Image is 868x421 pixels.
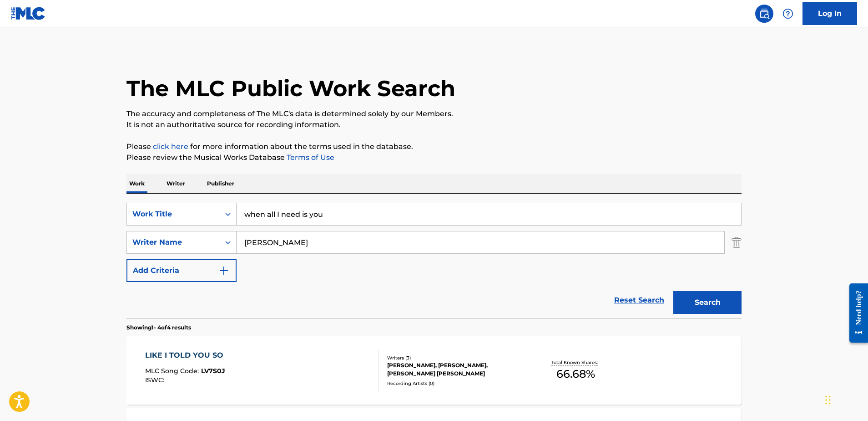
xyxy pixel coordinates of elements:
div: Writers ( 3 ) [387,354,525,361]
h1: The MLC Public Work Search [126,75,455,102]
a: Reset Search [610,290,669,310]
p: The accuracy and completeness of The MLC's data is determined solely by our Members. [126,108,742,119]
div: Drag [825,386,831,414]
a: Log In [802,2,857,25]
div: Recording Artists ( 0 ) [387,380,525,387]
button: Add Criteria [126,259,237,282]
p: Writer [164,174,188,193]
form: Search Form [126,203,742,318]
p: Please for more information about the terms used in the database. [126,141,742,152]
p: Work [126,174,147,193]
p: It is not an authoritative source for recording information. [126,119,742,130]
div: LIKE I TOLD YOU SO [145,350,228,361]
a: LIKE I TOLD YOU SOMLC Song Code:LV7S0JISWC:Writers (3)[PERSON_NAME], [PERSON_NAME], [PERSON_NAME]... [126,336,742,405]
img: 9d2ae6d4665cec9f34b9.svg [218,265,229,276]
div: [PERSON_NAME], [PERSON_NAME], [PERSON_NAME] [PERSON_NAME] [387,361,525,378]
span: 66.68 % [556,366,595,382]
p: Showing 1 - 4 of 4 results [126,323,191,332]
p: Please review the Musical Works Database [126,152,742,163]
img: Delete Criterion [732,231,742,254]
div: Help [779,5,797,23]
img: search [759,8,770,19]
img: help [782,8,793,19]
span: LV7S0J [201,367,225,375]
span: ISWC : [145,376,167,384]
iframe: Resource Center [843,274,868,352]
a: Public Search [755,5,773,23]
div: Writer Name [132,237,214,248]
button: Search [673,291,742,314]
iframe: Chat Widget [823,377,868,421]
span: MLC Song Code : [145,367,201,375]
img: MLC Logo [11,7,46,20]
a: Terms of Use [285,153,334,162]
p: Total Known Shares: [551,359,600,366]
p: Publisher [204,174,237,193]
div: Work Title [132,209,214,220]
a: click here [153,142,188,151]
